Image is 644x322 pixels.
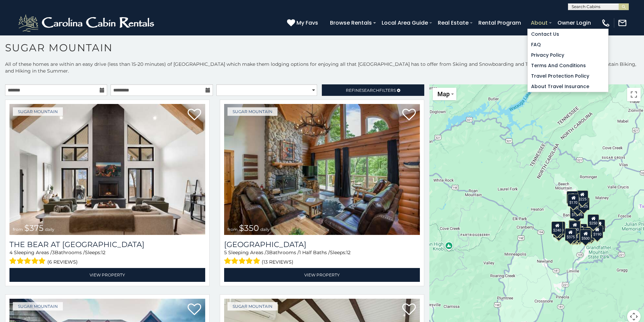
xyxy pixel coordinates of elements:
[9,240,205,249] a: The Bear At [GEOGRAPHIC_DATA]
[402,303,416,317] a: Add to favorites
[527,17,551,29] a: About
[287,19,320,27] a: My Favs
[528,60,608,71] a: Terms and Conditions
[570,206,585,219] div: $1,095
[378,17,431,29] a: Local Area Guide
[576,224,588,237] div: $200
[9,240,205,249] h3: The Bear At Sugar Mountain
[588,214,599,227] div: $250
[224,104,420,235] a: Grouse Moor Lodge from $350 daily
[9,249,205,266] div: Sleeping Areas / Bathrooms / Sleeps:
[475,17,524,29] a: Rental Program
[262,258,293,266] span: (13 reviews)
[528,39,608,50] a: FAQ
[239,223,259,233] span: $350
[627,88,641,101] button: Toggle fullscreen view
[580,230,592,242] div: $500
[228,302,278,311] a: Sugar Mountain
[434,17,472,29] a: Real Estate
[601,18,611,28] img: phone-regular-white.png
[188,303,201,317] a: Add to favorites
[52,249,55,256] span: 3
[437,90,450,98] span: Map
[224,268,420,282] a: View Property
[567,191,578,204] div: $240
[9,104,205,235] a: The Bear At Sugar Mountain from $375 daily
[583,227,595,240] div: $195
[188,108,201,122] a: Add to favorites
[592,225,603,238] div: $190
[9,249,13,256] span: 4
[402,108,416,122] a: Add to favorites
[45,227,54,232] span: daily
[13,107,63,116] a: Sugar Mountain
[618,18,627,28] img: mail-regular-white.png
[224,240,420,249] a: [GEOGRAPHIC_DATA]
[577,190,588,203] div: $225
[346,249,351,256] span: 12
[296,19,318,27] span: My Favs
[568,194,579,207] div: $170
[24,223,44,233] span: $375
[433,88,456,100] button: Change map style
[224,249,420,266] div: Sleeping Areas / Bathrooms / Sleeps:
[327,17,375,29] a: Browse Rentals
[528,81,608,92] a: About Travel Insurance
[224,249,227,256] span: 5
[528,29,608,39] a: Contact Us
[552,221,563,234] div: $240
[9,104,205,235] img: The Bear At Sugar Mountain
[47,258,78,266] span: (6 reviews)
[594,219,605,232] div: $155
[17,13,157,33] img: White-1-2.png
[224,104,420,235] img: Grouse Moor Lodge
[554,17,594,29] a: Owner Login
[228,107,278,116] a: Sugar Mountain
[260,227,270,232] span: daily
[9,268,205,282] a: View Property
[224,240,420,249] h3: Grouse Moor Lodge
[565,228,576,241] div: $375
[13,302,63,311] a: Sugar Mountain
[569,220,580,233] div: $190
[528,50,608,60] a: Privacy Policy
[569,221,581,234] div: $300
[299,249,330,256] span: 1 Half Baths /
[266,249,269,256] span: 3
[101,249,105,256] span: 12
[362,88,379,93] span: Search
[578,197,590,210] div: $125
[228,227,238,232] span: from
[528,71,608,81] a: Travel Protection Policy
[346,88,396,93] span: Refine Filters
[322,84,424,96] a: RefineSearchFilters
[13,227,23,232] span: from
